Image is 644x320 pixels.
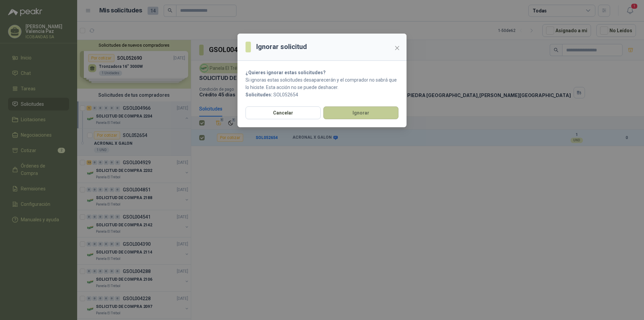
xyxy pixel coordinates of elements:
[246,106,321,119] button: Cancelar
[246,91,398,98] p: SOL052654
[246,70,326,75] strong: ¿Quieres ignorar estas solicitudes?
[394,45,400,51] span: close
[246,92,272,97] b: Solicitudes:
[392,43,402,53] button: Close
[246,76,398,91] p: Si ignoras estas solicitudes desaparecerán y el comprador no sabrá que lo hiciste. Esta acción no...
[256,42,307,52] h3: Ignorar solicitud
[323,106,398,119] button: Ignorar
